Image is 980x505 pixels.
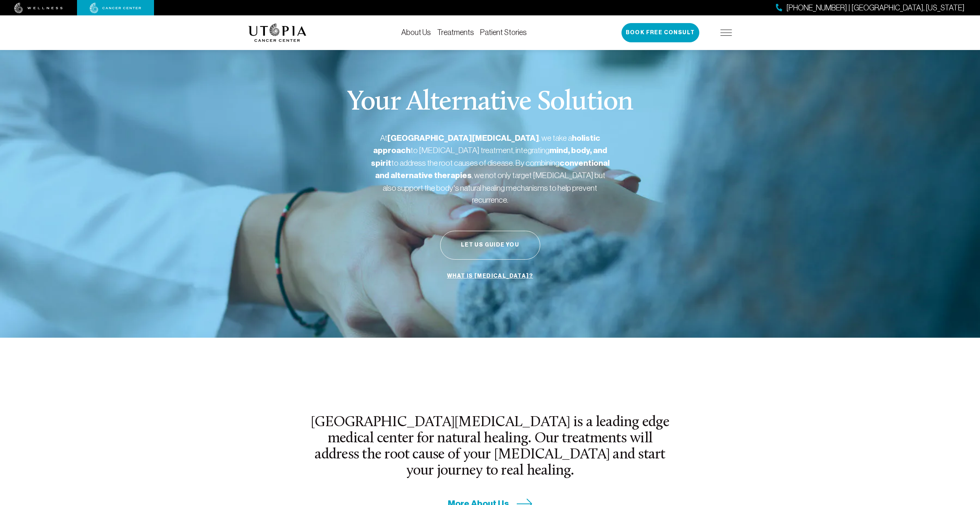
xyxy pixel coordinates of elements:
img: logo [248,23,307,42]
p: Your Alternative Solution [347,89,633,117]
img: cancer center [90,3,141,13]
img: wellness [14,3,63,13]
strong: mind, body, and spirit [371,145,607,168]
img: icon-hamburger [720,30,732,36]
a: About Us [401,28,431,37]
button: Book Free Consult [622,23,699,42]
h2: [GEOGRAPHIC_DATA][MEDICAL_DATA] is a leading edge medical center for natural healing. Our treatme... [310,415,670,480]
a: Treatments [437,28,474,37]
p: At , we take a to [MEDICAL_DATA] treatment, integrating to address the root causes of disease. By... [371,132,610,206]
a: Patient Stories [480,28,527,37]
a: What is [MEDICAL_DATA]? [445,269,535,283]
span: [PHONE_NUMBER] | [GEOGRAPHIC_DATA], [US_STATE] [786,2,965,13]
strong: [GEOGRAPHIC_DATA][MEDICAL_DATA] [387,133,539,143]
button: Let Us Guide You [440,231,540,260]
a: [PHONE_NUMBER] | [GEOGRAPHIC_DATA], [US_STATE] [776,2,965,13]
